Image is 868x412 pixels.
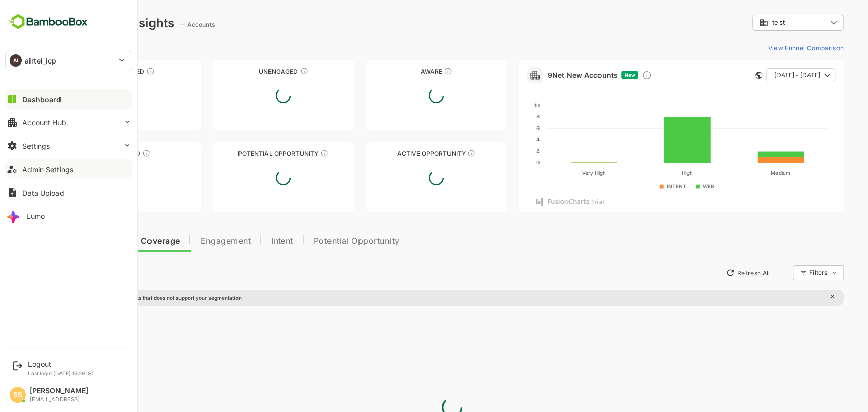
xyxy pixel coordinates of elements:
[716,13,808,33] div: test
[22,118,66,127] div: Account Hub
[589,72,599,78] span: New
[29,387,88,395] div: [PERSON_NAME]
[724,18,792,27] div: test
[331,150,471,157] div: Active Opportunity
[501,113,504,119] text: 8
[24,150,165,157] div: Engaged
[24,16,139,30] div: Dashboard Insights
[731,68,800,82] button: [DATE] - [DATE]
[24,68,165,75] div: Unreached
[235,237,258,245] span: Intent
[107,149,115,157] div: These accounts are warm, further nurturing would qualify them to MQAs
[720,72,727,79] div: This card does not support filter and segments
[501,148,504,154] text: 2
[264,67,273,75] div: These accounts have not shown enough engagement and need nurturing
[144,21,182,28] ag: -- Accounts
[278,237,364,245] span: Potential Opportunity
[10,387,26,403] div: SS
[547,170,570,176] text: Very High
[331,68,471,75] div: Aware
[44,295,206,301] p: There are global insights that does not support your segmentation
[165,237,215,245] span: Engagement
[177,68,318,75] div: Unengaged
[773,269,792,276] div: Filters
[685,265,739,281] button: Refresh All
[5,112,132,133] button: Account Hub
[5,89,132,109] button: Dashboard
[5,182,132,203] button: Data Upload
[501,125,504,131] text: 6
[22,188,64,197] div: Data Upload
[24,264,99,282] button: New Insights
[177,150,318,157] div: Potential Opportunity
[501,159,504,165] text: 0
[22,165,73,174] div: Admin Settings
[29,396,88,403] div: [EMAIL_ADDRESS]
[28,360,95,368] div: Logout
[6,50,132,71] div: AIairtel_icp
[736,170,755,176] text: Medium
[737,19,749,26] span: test
[728,40,808,56] button: View Funnel Comparison
[22,95,61,104] div: Dashboard
[22,142,50,150] div: Settings
[501,136,504,142] text: 4
[432,149,440,157] div: These accounts have open opportunities which might be at any of the Sales Stages
[25,55,56,66] p: airtel_icp
[5,136,132,156] button: Settings
[28,370,95,376] p: Last login: [DATE] 15:29 IST
[499,102,504,108] text: 10
[646,170,657,176] text: High
[285,149,293,157] div: These accounts are MQAs and can be passed on to Inside Sales
[606,70,616,80] div: Discover new ICP-fit accounts showing engagement — via intent surges, anonymous website visits, L...
[10,54,22,67] div: AI
[5,12,91,31] img: BambooboxFullLogoMark.5f36c76dfaba33ec1ec1367b70bb1252.svg
[5,206,132,226] button: Lumo
[739,69,785,82] span: [DATE] - [DATE]
[26,212,45,220] div: Lumo
[512,71,582,79] a: 9Net New Accounts
[5,159,132,179] button: Admin Settings
[35,237,144,245] span: Data Quality and Coverage
[408,67,416,75] div: These accounts have just entered the buying cycle and need further nurturing
[772,264,808,282] div: Filters
[111,67,119,75] div: These accounts have not been engaged with for a defined time period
